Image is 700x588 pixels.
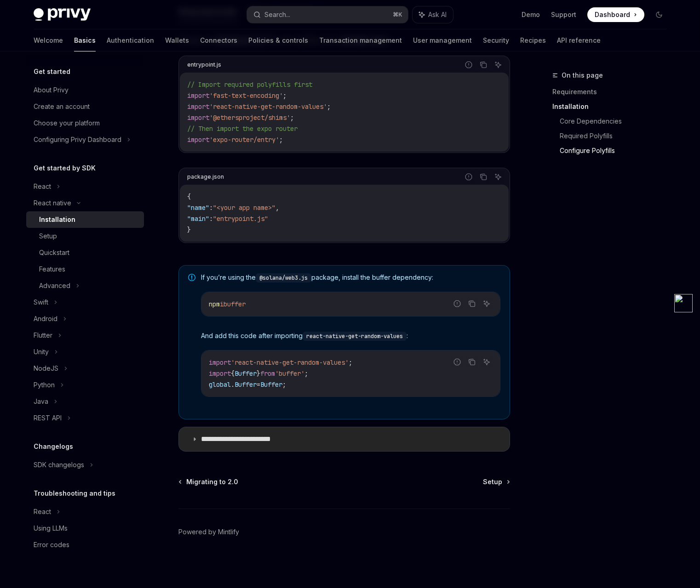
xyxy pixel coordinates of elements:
div: About Privy [34,85,69,96]
span: 'fast-text-encoding' [209,91,283,100]
a: Setup [483,477,509,486]
span: import [187,102,209,111]
a: Installation [26,211,144,228]
span: , [275,204,279,212]
div: Setup [39,231,57,242]
span: If you’re using the package, install the buffer dependency: [201,273,500,283]
a: Wallets [165,29,189,51]
span: Migrating to 2.0 [186,477,238,486]
a: Migrating to 2.0 [179,477,238,486]
a: Transaction management [319,29,402,51]
button: Ask AI [492,171,504,183]
button: Report incorrect code [463,59,475,71]
div: Java [34,396,48,407]
span: : [209,204,213,212]
span: import [187,113,209,122]
div: Search... [264,9,290,20]
span: "entrypoint.js" [213,215,268,223]
span: } [187,226,191,234]
div: Installation [39,214,75,225]
div: NodeJS [34,363,58,374]
a: Recipes [520,29,546,51]
span: { [187,192,191,201]
span: 'expo-router/entry' [209,136,279,144]
span: ⌘ K [393,11,402,18]
span: global [209,380,231,389]
a: Required Polyfills [560,129,674,143]
button: Copy the contents from the code block [477,171,489,183]
button: Copy the contents from the code block [466,356,478,368]
a: Connectors [200,29,237,51]
div: Advanced [39,280,70,291]
div: React [34,506,51,517]
span: 'buffer' [275,369,304,378]
button: Report incorrect code [451,298,463,310]
span: } [257,369,260,378]
button: Ask AI [492,59,504,71]
code: react-native-get-random-values [303,332,407,341]
div: Unity [34,346,49,357]
a: Demo [522,10,540,19]
span: from [260,369,275,378]
span: Ask AI [428,10,447,19]
div: Features [39,264,65,275]
a: Authentication [107,29,154,51]
h5: Troubleshooting and tips [34,488,115,499]
div: entrypoint.js [187,59,221,71]
button: Copy the contents from the code block [466,298,478,310]
span: . [231,380,235,389]
span: "main" [187,215,209,223]
a: Choose your platform [26,115,144,131]
span: import [187,91,209,100]
div: React [34,181,51,192]
button: Search...⌘K [247,6,408,23]
span: // Import required polyfills first [187,80,312,89]
span: "<your app name>" [213,204,275,212]
div: Error codes [34,539,69,550]
span: 'react-native-get-random-values' [231,358,349,367]
div: Android [34,313,57,324]
button: Ask AI [413,6,453,23]
button: Ask AI [481,298,493,310]
a: Basics [74,29,96,51]
div: Using LLMs [34,523,68,534]
div: Create an account [34,101,90,112]
span: ; [279,136,283,144]
div: package.json [187,171,224,183]
div: Choose your platform [34,118,100,129]
a: Installation [552,99,674,114]
a: User management [413,29,472,51]
span: = [257,380,260,389]
a: Features [26,261,144,277]
span: ; [349,358,352,367]
span: // Then import the expo router [187,124,298,133]
span: Dashboard [595,10,630,19]
a: Setup [26,228,144,244]
a: Core Dependencies [560,114,674,129]
span: '@ethersproject/shims' [209,113,290,122]
span: Buffer [260,380,282,389]
span: : [209,215,213,223]
a: Configure Polyfills [560,143,674,158]
span: ; [282,380,286,389]
a: About Privy [26,82,144,98]
span: Setup [483,477,502,486]
span: npm [209,300,220,308]
span: ; [304,369,308,378]
a: Powered by Mintlify [178,527,239,537]
span: And add this code after importing : [201,331,500,341]
span: { [231,369,235,378]
button: Report incorrect code [463,171,475,183]
span: import [187,136,209,144]
div: Quickstart [39,247,69,258]
span: ; [283,91,287,100]
a: Policies & controls [248,29,308,51]
a: Error codes [26,537,144,553]
div: Swift [34,297,48,308]
h5: Get started by SDK [34,163,96,174]
span: Buffer [235,369,257,378]
div: Python [34,379,55,390]
div: Flutter [34,330,52,341]
button: Report incorrect code [451,356,463,368]
a: Create an account [26,98,144,115]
